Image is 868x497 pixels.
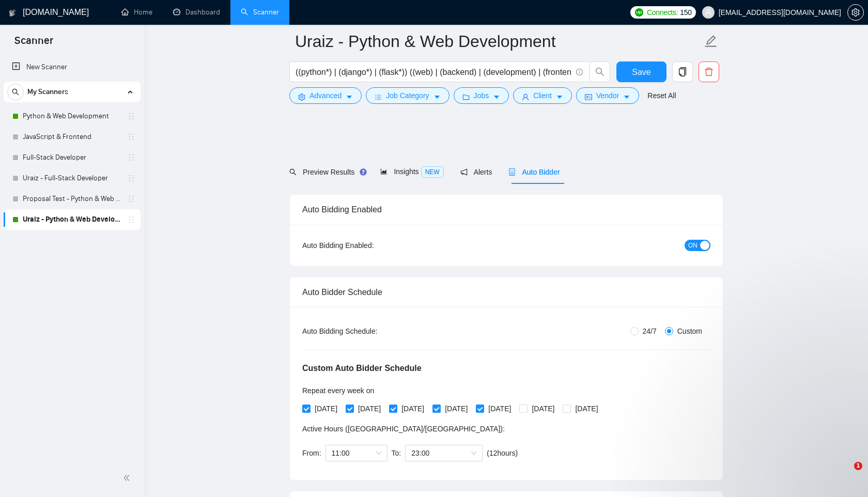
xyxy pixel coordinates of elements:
[433,93,441,101] span: caret-down
[359,167,368,177] div: Tooltip anchor
[4,82,141,230] li: My Scanners
[632,66,650,79] span: Save
[508,168,516,176] span: robot
[616,61,667,82] button: Save
[380,167,443,176] span: Insights
[4,57,141,77] li: New Scanner
[688,240,698,251] span: ON
[298,93,305,101] span: setting
[411,445,476,461] span: 23:00
[296,66,571,79] input: Search Freelance Jobs...
[289,168,364,176] span: Preview Results
[699,61,719,82] button: delete
[673,67,692,76] span: copy
[295,28,702,54] input: Scanner name...
[623,93,630,101] span: caret-down
[127,133,135,141] span: holder
[332,445,381,461] span: 11:00
[848,8,863,17] span: setting
[635,8,643,17] img: upwork-logo.png
[647,90,676,101] a: Reset All
[847,8,864,17] a: setting
[23,168,121,189] a: Uraiz - Full-Stack Developer
[672,61,693,82] button: copy
[590,61,610,82] button: search
[673,325,706,337] span: Custom
[833,462,858,487] iframe: Intercom live chat
[127,153,135,162] span: holder
[585,93,592,101] span: idcard
[462,93,470,101] span: folder
[9,5,16,21] img: logo
[522,93,529,101] span: user
[127,215,135,224] span: holder
[127,174,135,182] span: holder
[375,93,382,101] span: bars
[6,33,61,55] span: Scanner
[354,403,385,414] span: [DATE]
[127,195,135,203] span: holder
[23,106,121,127] a: Python & Web Development
[289,87,362,104] button: settingAdvancedcaret-down
[571,403,602,414] span: [DATE]
[493,93,500,101] span: caret-down
[23,127,121,147] a: JavaScript & Frontend
[241,8,279,17] a: searchScanner
[311,403,342,414] span: [DATE]
[474,90,489,101] span: Jobs
[576,69,583,75] span: info-circle
[576,87,639,104] button: idcardVendorcaret-down
[27,82,68,102] span: My Scanners
[513,87,572,104] button: userClientcaret-down
[705,9,712,16] span: user
[596,90,619,101] span: Vendor
[533,90,552,101] span: Client
[441,403,472,414] span: [DATE]
[12,57,132,77] a: New Scanner
[123,473,133,483] span: double-left
[23,209,121,230] a: Uraiz - Python & Web Development
[302,325,438,337] div: Auto Bidding Schedule:
[8,88,23,96] span: search
[309,90,342,101] span: Advanced
[302,195,710,224] div: Auto Bidding Enabled
[508,168,560,176] span: Auto Bidder
[23,147,121,168] a: Full-Stack Developer
[704,35,718,48] span: edit
[454,87,509,104] button: folderJobscaret-down
[302,386,374,395] span: Repeat every week on
[289,168,297,176] span: search
[392,449,401,457] span: To:
[639,325,661,337] span: 24/7
[421,166,444,178] span: NEW
[699,67,719,76] span: delete
[380,168,388,175] span: area-chart
[386,90,429,101] span: Job Category
[854,462,862,470] span: 1
[484,403,515,414] span: [DATE]
[23,189,121,209] a: Proposal Test - Python & Web Development
[127,112,135,120] span: holder
[366,87,449,104] button: barsJob Categorycaret-down
[460,168,492,176] span: Alerts
[302,362,422,375] h5: Custom Auto Bidder Schedule
[647,7,678,18] span: Connects:
[302,277,710,307] div: Auto Bidder Schedule
[487,449,518,457] span: ( 12 hours)
[528,403,559,414] span: [DATE]
[302,240,438,251] div: Auto Bidding Enabled:
[346,93,353,101] span: caret-down
[680,7,691,18] span: 150
[302,449,321,457] span: From:
[556,93,563,101] span: caret-down
[7,84,24,100] button: search
[460,168,468,176] span: notification
[173,8,220,17] a: dashboardDashboard
[847,4,864,21] button: setting
[121,8,152,17] a: homeHome
[590,67,610,76] span: search
[302,425,505,433] span: Active Hours ( [GEOGRAPHIC_DATA]/[GEOGRAPHIC_DATA] ):
[397,403,428,414] span: [DATE]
